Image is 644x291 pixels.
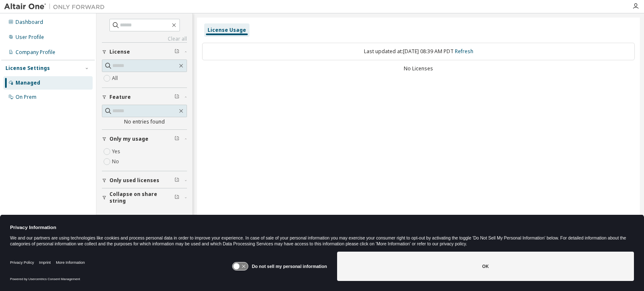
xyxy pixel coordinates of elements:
[455,48,473,55] a: Refresh
[174,94,179,100] span: Clear filter
[109,49,130,55] span: License
[202,43,635,60] div: Last updated at: [DATE] 08:39 AM PDT
[102,118,187,125] div: No entries found
[16,19,43,26] div: Dashboard
[109,94,131,100] span: Feature
[102,88,187,106] button: Feature
[174,194,179,201] span: Clear filter
[102,188,187,207] button: Collapse on share string
[16,94,36,100] div: On Prem
[174,177,179,184] span: Clear filter
[102,171,187,190] button: Only used licenses
[4,3,109,11] img: Altair One
[16,34,44,41] div: User Profile
[5,65,50,72] div: License Settings
[109,191,174,204] span: Collapse on share string
[16,49,55,56] div: Company Profile
[109,136,148,142] span: Only my usage
[102,36,187,42] a: Clear all
[112,157,121,167] label: No
[102,43,187,61] button: License
[109,177,159,184] span: Only used licenses
[112,147,122,157] label: Yes
[208,27,246,33] div: License Usage
[16,80,40,86] div: Managed
[202,65,635,72] div: No Licenses
[112,73,119,83] label: All
[102,130,187,148] button: Only my usage
[174,136,179,142] span: Clear filter
[174,49,179,55] span: Clear filter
